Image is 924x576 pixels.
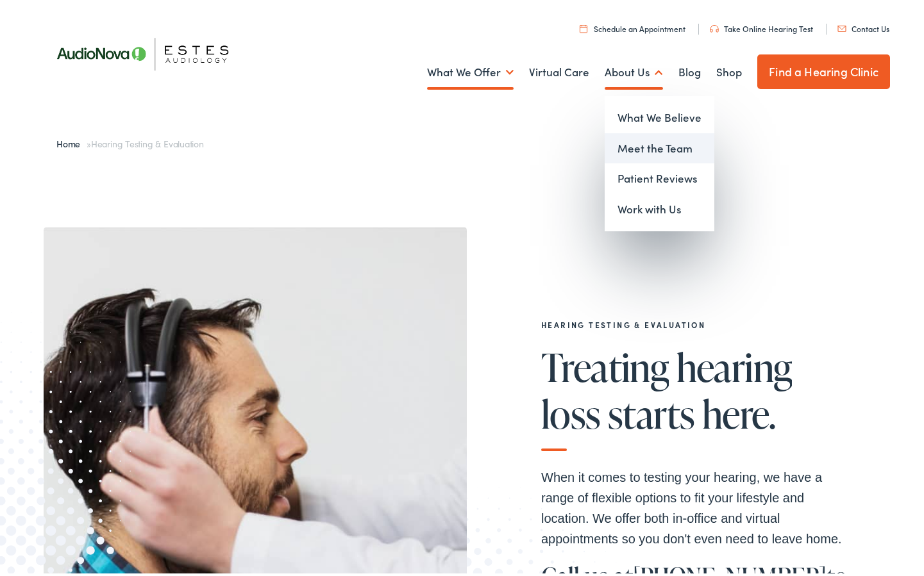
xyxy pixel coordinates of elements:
[427,45,514,93] a: What We Offer
[702,390,776,432] span: here.
[91,134,204,147] span: Hearing Testing & Evaluation
[56,134,87,147] a: Home
[580,20,685,31] a: Schedule an Appointment
[605,160,714,191] a: Patient Reviews
[605,130,714,161] a: Meet the Team
[605,45,663,93] a: About Us
[608,390,694,432] span: starts
[837,20,889,31] a: Contact Us
[710,20,813,31] a: Take Online Hearing Test
[757,51,890,86] a: Find a Hearing Clinic
[56,134,204,147] span: »
[541,317,849,326] h2: Hearing Testing & Evaluation
[605,99,714,130] a: What We Believe
[837,22,846,29] img: utility icon
[676,343,793,385] span: hearing
[541,464,849,546] p: When it comes to testing your hearing, we have a range of flexible options to fit your lifestyle ...
[541,343,669,385] span: Treating
[678,45,701,93] a: Blog
[529,45,589,93] a: Virtual Care
[710,22,719,29] img: utility icon
[580,21,587,29] img: utility icon
[541,390,601,432] span: loss
[605,191,714,222] a: Work with Us
[716,45,742,93] a: Shop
